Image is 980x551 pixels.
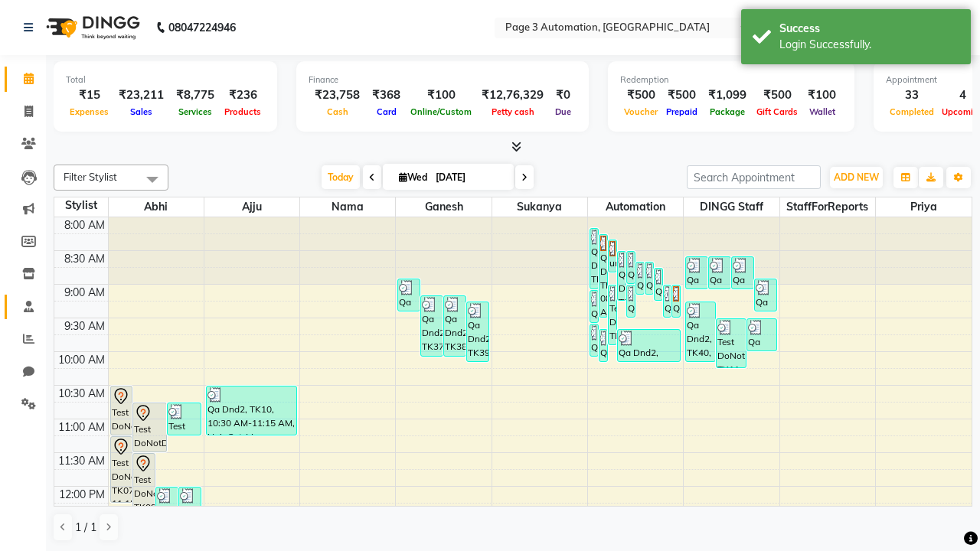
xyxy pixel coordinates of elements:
div: ₹500 [620,86,661,104]
div: undefined, TK16, 08:20 AM-08:50 AM, Hair cut Below 12 years (Boy) [609,240,616,272]
div: Qa Dnd2, TK23, 08:40 AM-09:10 AM, Hair Cut By Expert-Men [636,262,644,294]
div: ₹0 [550,86,577,104]
div: Qa Dnd2, TK38, 09:10 AM-10:05 AM, Special Hair Wash- Men [444,296,465,356]
div: Qa Dnd2, TK24, 08:40 AM-09:10 AM, Hair Cut By Expert-Men [645,262,653,294]
div: ₹236 [220,86,265,104]
input: 2025-09-03 [431,166,508,189]
div: Redemption [620,73,842,86]
span: Today [322,165,360,189]
span: Expenses [66,106,113,117]
div: Qa Dnd2, TK37, 09:10 AM-10:05 AM, Special Hair Wash- Men [421,296,443,356]
div: ₹368 [366,86,407,104]
span: Services [175,106,216,117]
span: Filter Stylist [64,171,117,183]
div: ₹8,775 [170,86,220,104]
span: Wed [395,171,431,183]
span: Abhi [109,197,204,217]
div: Test DoNotDelete, TK14, 12:00 PM-12:45 PM, Hair Cut-Men [179,487,201,536]
div: ₹1,099 [702,86,753,104]
div: Qa Dnd2, TK35, 09:30 AM-10:00 AM, Hair cut Below 12 years (Boy) [747,319,776,350]
div: Stylist [54,197,108,214]
div: Login Successfully. [779,37,959,53]
span: Card [373,106,400,117]
div: Qa Dnd2, TK17, 08:15 AM-09:30 AM, Hair Cut By Expert-Men,Hair Cut-Men [599,235,607,317]
div: Test DoNotDelete, TK06, 10:30 AM-11:15 AM, Hair Cut-Men [111,386,132,435]
div: ₹500 [661,86,702,104]
div: Qa Dnd2, TK40, 09:15 AM-10:10 AM, Special Hair Wash- Men [686,302,715,361]
div: ₹500 [753,86,802,104]
div: Qa Dnd2, TK21, 08:35 AM-09:05 AM, Hair cut Below 12 years (Boy) [732,257,753,289]
div: Success [779,21,959,37]
div: 11:30 AM [55,453,108,469]
div: Qa Dnd2, TK32, 09:05 AM-09:35 AM, Hair cut Below 12 years (Boy) [590,291,598,322]
button: ADD NEW [830,167,883,188]
div: Qa Dnd2, TK26, 08:30 AM-09:15 AM, Hair Cut-Men [618,252,626,300]
div: Qa Dnd2, TK36, 09:35 AM-10:05 AM, Hair Cut By Expert-Men [590,324,598,356]
div: Qa Dnd2, TK22, 08:10 AM-09:05 AM, Special Hair Wash- Men [590,229,598,289]
span: Online/Custom [407,106,475,117]
div: Qa Dnd2, TK19, 08:35 AM-09:05 AM, Hair Cut By Expert-Men [686,257,707,289]
span: Gift Cards [753,106,802,117]
div: 9:00 AM [61,285,108,301]
span: Petty cash [488,106,538,117]
span: Ganesh [396,197,491,217]
div: ₹23,211 [113,86,170,104]
div: Qa Dnd2, TK28, 08:55 AM-09:25 AM, Hair cut Below 12 years (Boy) [755,279,776,311]
div: Qa Dnd2, TK42, 09:40 AM-10:10 AM, Hair cut Below 12 years (Boy) [618,330,680,361]
b: 08047224946 [168,6,236,49]
div: Qa Dnd2, TK29, 09:00 AM-09:30 AM, Hair cut Below 12 years (Boy) [672,285,680,317]
div: Qa Dnd2, TK41, 09:40 AM-10:10 AM, Hair cut Below 12 years (Boy) [599,330,607,361]
span: DINGG Staff [684,197,779,217]
div: ₹100 [802,86,842,104]
input: Search Appointment [687,165,821,189]
span: Sukanya [492,197,587,217]
div: Test DoNotDelete, TK11, 09:30 AM-10:15 AM, Hair Cut-Men [717,319,746,367]
div: Qa Dnd2, TK10, 10:30 AM-11:15 AM, Hair Cut-Men [207,386,296,435]
div: Test DoNotDelete, TK34, 09:00 AM-09:55 AM, Special Hair Wash- Men [609,285,616,344]
span: Priya [876,197,972,217]
div: Test DoNotDelete, TK07, 11:15 AM-12:15 PM, Hair Cut-Women [111,437,132,502]
span: Automation [588,197,683,217]
div: Qa Dnd2, TK31, 09:00 AM-09:30 AM, Hair cut Below 12 years (Boy) [664,285,671,317]
span: Completed [886,106,938,117]
span: ADD NEW [834,171,879,183]
span: StaffForReports [780,197,875,217]
img: logo [39,6,144,49]
div: ₹12,76,329 [475,86,550,104]
div: 10:00 AM [55,352,108,368]
div: Qa Dnd2, TK39, 09:15 AM-10:10 AM, Special Hair Wash- Men [467,302,488,361]
span: Due [551,106,575,117]
div: Total [66,73,265,86]
div: 33 [886,86,938,104]
div: 12:00 PM [56,487,108,503]
div: ₹15 [66,86,113,104]
div: 11:00 AM [55,419,108,435]
div: Finance [309,73,577,86]
span: Wallet [805,106,839,117]
div: 8:00 AM [61,217,108,233]
div: Qa Dnd2, TK27, 08:55 AM-09:25 AM, Hair cut Below 12 years (Boy) [398,279,420,311]
span: 1 / 1 [75,520,96,536]
div: Test DoNotDelete, TK09, 11:30 AM-12:30 PM, Hair Cut-Women [133,454,155,519]
div: Test DoNotDelete, TK12, 10:45 AM-11:15 AM, Hair Cut By Expert-Men [168,403,201,435]
span: Prepaid [662,106,701,117]
div: Qa Dnd2, TK30, 09:00 AM-09:30 AM, Hair cut Below 12 years (Boy) [627,285,635,317]
div: Qa Dnd2, TK20, 08:35 AM-09:05 AM, Hair Cut By Expert-Men [709,257,730,289]
span: Products [220,106,265,117]
div: 10:30 AM [55,386,108,402]
div: 9:30 AM [61,318,108,334]
span: Ajju [204,197,299,217]
div: Qa Dnd2, TK18, 08:30 AM-09:00 AM, Hair cut Below 12 years (Boy) [627,252,635,283]
span: Nama [300,197,395,217]
div: 8:30 AM [61,251,108,267]
span: Cash [323,106,352,117]
div: Test DoNotDelete, TK08, 10:45 AM-11:30 AM, Hair Cut-Men [133,403,166,452]
div: Qa Dnd2, TK25, 08:45 AM-09:15 AM, Hair Cut By Expert-Men [655,269,662,300]
div: ₹23,758 [309,86,366,104]
span: Package [706,106,749,117]
span: Sales [126,106,156,117]
span: Voucher [620,106,661,117]
div: ₹100 [407,86,475,104]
